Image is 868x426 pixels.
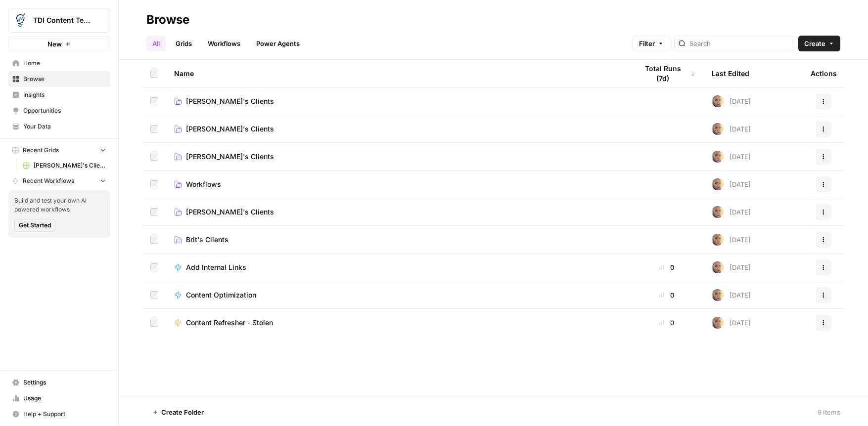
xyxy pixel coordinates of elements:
img: rpnue5gqhgwwz5ulzsshxcaclga5 [712,234,724,246]
button: Recent Workflows [8,173,110,188]
div: 9 Items [818,407,840,417]
a: [PERSON_NAME]'s Clients [174,96,622,106]
span: [PERSON_NAME]'s Clients [186,124,274,134]
img: rpnue5gqhgwwz5ulzsshxcaclga5 [712,95,724,107]
button: Filter [633,36,670,51]
span: TDI Content Team [33,15,93,25]
span: [PERSON_NAME]'s Clients [186,96,274,106]
img: rpnue5gqhgwwz5ulzsshxcaclga5 [712,178,724,190]
span: New [47,39,62,49]
button: Workspace: TDI Content Team [8,8,110,33]
img: TDI Content Team Logo [11,11,29,29]
div: Last Edited [712,60,749,87]
span: Get Started [19,221,51,230]
div: [DATE] [712,178,751,190]
div: 0 [638,262,696,272]
a: Power Agents [250,36,306,51]
img: rpnue5gqhgwwz5ulzsshxcaclga5 [712,261,724,273]
span: Insights [23,90,106,99]
span: [PERSON_NAME]'s Clients [186,152,274,162]
a: Brit's Clients [174,235,622,245]
div: [DATE] [712,317,751,329]
img: rpnue5gqhgwwz5ulzsshxcaclga5 [712,206,724,218]
a: Grids [170,36,198,51]
a: Browse [8,71,110,87]
div: Browse [146,12,189,28]
a: Usage [8,390,110,406]
a: Home [8,55,110,71]
span: Workflows [186,179,221,189]
img: rpnue5gqhgwwz5ulzsshxcaclga5 [712,151,724,163]
span: Help + Support [23,410,106,419]
span: Create Folder [161,407,204,417]
span: Home [23,59,106,68]
button: Recent Grids [8,143,110,158]
button: Create Folder [146,404,210,420]
button: Get Started [14,219,55,232]
div: [DATE] [712,261,751,273]
a: [PERSON_NAME]'s Clients [174,207,622,217]
div: 0 [638,318,696,328]
span: Content Optimization [186,290,256,300]
a: All [146,36,166,51]
img: rpnue5gqhgwwz5ulzsshxcaclga5 [712,317,724,329]
span: Recent Workflows [23,176,74,185]
a: Workflows [202,36,246,51]
span: Usage [23,394,106,403]
button: Create [798,36,840,51]
div: 0 [638,290,696,300]
div: [DATE] [712,289,751,301]
span: Browse [23,75,106,84]
a: Insights [8,87,110,103]
span: Settings [23,378,106,387]
a: Content Refresher - Stolen [174,318,622,328]
span: Content Refresher - Stolen [186,318,273,328]
span: [PERSON_NAME]'s Clients - New Content [34,161,106,170]
div: Total Runs (7d) [638,60,696,87]
a: Content Optimization [174,290,622,300]
span: Create [804,39,825,48]
div: Actions [811,60,837,87]
span: Recent Grids [23,146,59,155]
span: Brit's Clients [186,235,228,245]
div: [DATE] [712,123,751,135]
div: [DATE] [712,95,751,107]
a: [PERSON_NAME]'s Clients - New Content [18,158,110,173]
div: Name [174,60,622,87]
a: [PERSON_NAME]'s Clients [174,124,622,134]
button: New [8,37,110,51]
span: Build and test your own AI powered workflows [14,196,104,214]
span: Filter [639,39,655,48]
span: Add Internal Links [186,262,246,272]
img: rpnue5gqhgwwz5ulzsshxcaclga5 [712,123,724,135]
img: rpnue5gqhgwwz5ulzsshxcaclga5 [712,289,724,301]
div: [DATE] [712,234,751,246]
input: Search [689,39,790,48]
span: Your Data [23,122,106,131]
div: [DATE] [712,151,751,163]
span: Opportunities [23,106,106,115]
span: [PERSON_NAME]'s Clients [186,207,274,217]
a: [PERSON_NAME]'s Clients [174,152,622,162]
a: Your Data [8,119,110,134]
a: Settings [8,375,110,390]
a: Opportunities [8,103,110,119]
button: Help + Support [8,406,110,422]
div: [DATE] [712,206,751,218]
a: Workflows [174,179,622,189]
a: Add Internal Links [174,262,622,272]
